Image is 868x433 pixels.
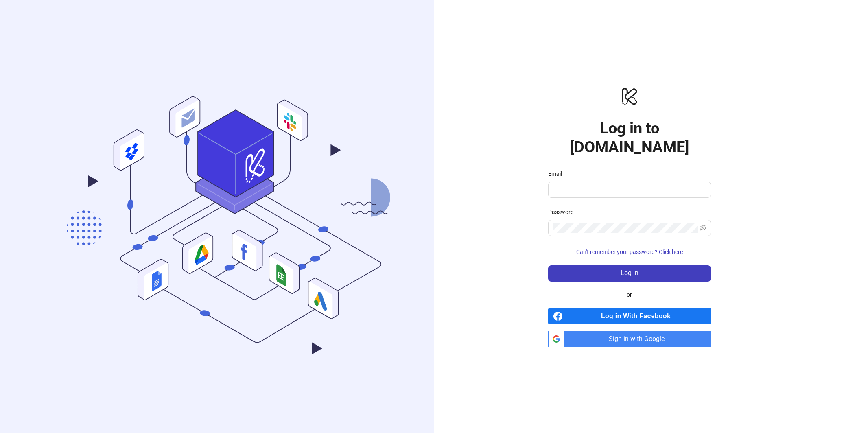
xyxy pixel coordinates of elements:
span: or [620,290,638,299]
input: Email [553,185,704,195]
input: Password [553,223,698,233]
label: Email [548,169,567,178]
h1: Log in to [DOMAIN_NAME] [548,119,711,156]
span: Sign in with Google [568,331,711,347]
button: Log in [548,265,711,282]
span: eye-invisible [700,225,706,231]
span: Can't remember your password? Click here [576,249,683,255]
a: Log in With Facebook [548,308,711,324]
a: Can't remember your password? Click here [548,249,711,255]
label: Password [548,208,579,216]
span: Log in With Facebook [566,308,711,324]
a: Sign in with Google [548,331,711,347]
button: Can't remember your password? Click here [548,246,711,259]
span: Log in [621,269,638,277]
